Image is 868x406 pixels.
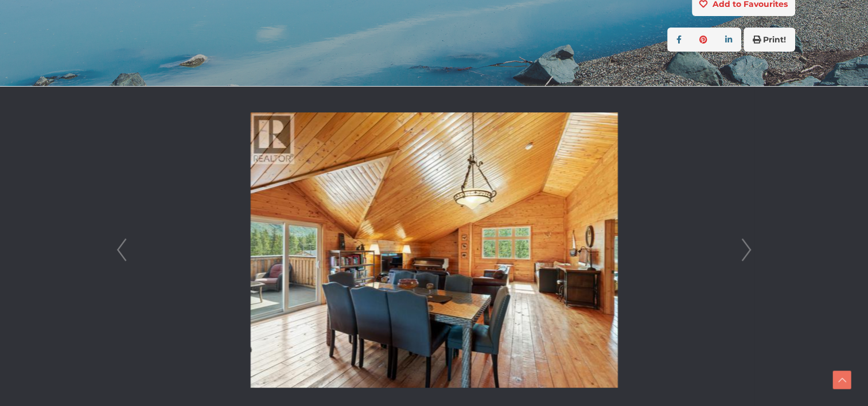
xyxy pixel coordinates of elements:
strong: Print! [763,34,786,45]
button: Print! [744,28,795,52]
img: 1130 Annie Lake Road, Whitehorse South, Yukon Y1A 7A1 - Photo 23 - 16837 [250,112,617,388]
